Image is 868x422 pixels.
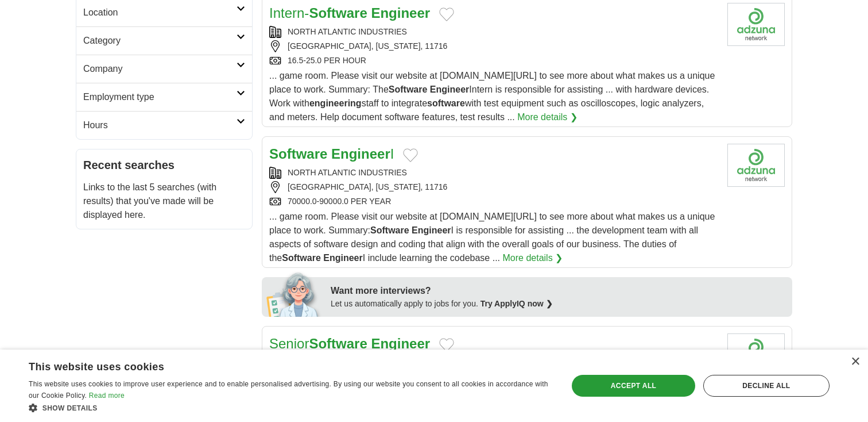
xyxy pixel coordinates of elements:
[269,181,718,193] div: [GEOGRAPHIC_DATA], [US_STATE], 11716
[502,251,563,265] a: More details ❯
[572,375,695,397] div: Accept all
[309,5,367,21] strong: Software
[89,392,125,400] a: Read more, opens a new window
[371,336,430,351] strong: Engineer
[703,375,830,397] div: Decline all
[430,85,469,94] strong: Engineer
[83,90,237,104] h2: Employment type
[269,40,718,52] div: [GEOGRAPHIC_DATA], [US_STATE], 11716
[370,225,409,235] strong: Software
[439,7,454,21] button: Add to favorite jobs
[412,225,451,235] strong: Engineer
[727,333,785,377] img: Company logo
[269,26,718,38] div: NORTH ATLANTIC INDUSTRIES
[517,110,578,124] a: More details ❯
[309,98,362,108] strong: engineering
[29,402,552,413] div: Show details
[323,253,362,263] strong: Engineer
[269,5,430,21] a: Intern-Software Engineer
[389,85,428,94] strong: Software
[76,83,252,111] a: Employment type
[269,167,718,179] div: NORTH ATLANTIC INDUSTRIES
[269,55,718,67] div: 16.5-25.0 PER HOUR
[439,338,454,352] button: Add to favorite jobs
[76,26,252,55] a: Category
[269,146,327,162] strong: Software
[480,299,553,308] a: Try ApplyIQ now ❯
[83,181,245,222] p: Links to the last 5 searches (with results) that you've made will be displayed here.
[42,404,98,412] span: Show details
[727,144,785,187] img: Company logo
[269,212,715,263] span: ... game room. Please visit our website at [DOMAIN_NAME][URL] to see more about what makes us a u...
[83,156,245,174] h2: Recent searches
[29,380,548,400] span: This website uses cookies to improve user experience and to enable personalised advertising. By u...
[269,71,715,122] span: ... game room. Please visit our website at [DOMAIN_NAME][URL] to see more about what makes us a u...
[331,298,785,310] div: Let us automatically apply to jobs for you.
[309,336,367,351] strong: Software
[282,253,321,263] strong: Software
[331,284,785,298] div: Want more interviews?
[727,3,785,46] img: Company logo
[83,6,237,20] h2: Location
[269,146,394,162] a: Software EngineerI
[269,195,718,208] div: 70000.0-90000.0 PER YEAR
[29,356,523,374] div: This website uses cookies
[76,111,252,139] a: Hours
[427,98,465,108] strong: software
[83,34,237,48] h2: Category
[371,5,430,21] strong: Engineer
[269,336,430,351] a: SeniorSoftware Engineer
[331,146,390,162] strong: Engineer
[83,62,237,76] h2: Company
[76,55,252,83] a: Company
[266,271,322,317] img: apply-iq-scientist.png
[403,148,418,162] button: Add to favorite jobs
[83,118,237,132] h2: Hours
[851,358,859,366] div: Close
